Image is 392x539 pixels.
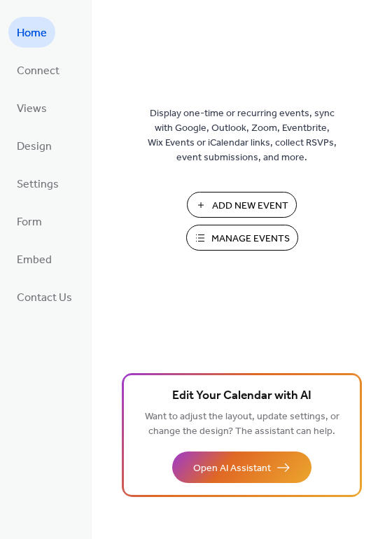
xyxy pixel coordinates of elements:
button: Manage Events [186,225,298,251]
span: Manage Events [211,232,290,246]
span: Want to adjust the layout, update settings, or change the design? The assistant can help. [145,407,339,441]
a: Home [8,17,55,48]
span: Connect [17,60,59,83]
span: Open AI Assistant [193,461,271,476]
a: Settings [8,168,67,199]
a: Design [8,130,60,161]
span: Add New Event [212,199,288,213]
a: Connect [8,55,68,85]
button: Open AI Assistant [172,451,311,483]
span: Display one-time or recurring events, sync with Google, Outlook, Zoom, Eventbrite, Wix Events or ... [148,106,337,165]
a: Form [8,206,50,237]
a: Embed [8,244,60,274]
a: Views [8,92,55,123]
span: Edit Your Calendar with AI [172,386,311,406]
span: Design [17,136,52,158]
button: Add New Event [187,192,297,218]
span: Contact Us [17,287,72,309]
span: Settings [17,174,59,196]
span: Embed [17,249,52,272]
span: Form [17,211,42,234]
span: Views [17,98,47,120]
span: Home [17,22,47,45]
a: Contact Us [8,281,80,312]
